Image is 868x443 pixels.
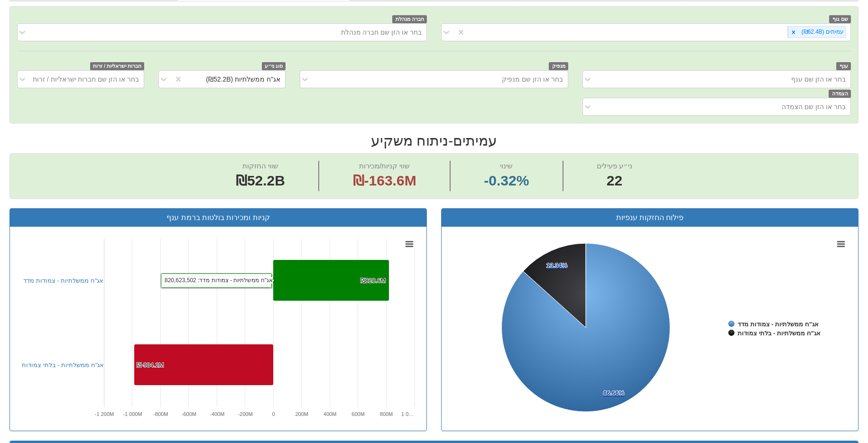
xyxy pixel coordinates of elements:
a: אג"ח ממשלתיות - צמודות מדד [23,277,103,284]
span: שווי החזקות [242,162,278,170]
span: חברות ישראליות / זרות [90,62,144,70]
tspan: 1 0… [401,411,414,417]
span: -0.32% [484,171,529,191]
a: אג"ח ממשלתיות - בלתי צמודות [22,361,104,369]
h3: פילוח החזקות ענפיות [449,213,851,222]
span: שינוי [500,162,513,170]
div: עמיתים (₪62.4B) [799,27,845,37]
span: שם גוף [829,15,851,23]
tspan: ₪820.6M [360,277,386,284]
text: -800M [153,411,168,417]
span: ענף [836,62,851,70]
tspan: 86.66% [603,389,625,397]
tspan: ₪-984.2M [137,361,164,369]
div: בחר או הזן שם חברות ישראליות / זרות [33,74,139,84]
h3: קניות ומכירות בולטות ברמת ענף [17,213,419,222]
div: אג"ח ממשלתיות (₪52.2B) [206,74,280,84]
span: חברה מנהלת [392,15,427,23]
text: 800M [380,411,393,417]
span: הצמדה [829,90,851,98]
text: 600M [351,411,365,417]
span: מנפיק [549,62,568,70]
tspan: אג"ח ממשלתיות - צמודות מדד [738,321,819,328]
span: ₪-163.6M [353,173,416,188]
div: בחר או הזן שם הצמדה [782,102,846,111]
tspan: -1 200M [95,411,114,417]
h2: עמיתים - ניתוח משקיע [9,133,859,148]
tspan: אג"ח ממשלתיות - בלתי צמודות [738,330,821,337]
text: 400M [323,411,337,417]
div: בחר או הזן שם ענף [791,74,846,84]
tspan: 13.34% [546,262,568,269]
span: ₪52.2B [236,173,285,188]
text: -200M [238,411,253,417]
text: -400M [210,411,224,417]
tspan: -1 000M [123,411,142,417]
text: 200M [295,411,308,417]
text: 0 [272,411,275,417]
span: 22 [597,171,632,191]
div: בחר או הזן שם מנפיק [502,74,563,84]
span: סוג ני״ע [262,62,286,70]
span: ני״ע פעילים [597,162,632,170]
div: בחר או הזן שם חברה מנהלת [341,28,422,37]
span: שווי קניות/מכירות [359,162,410,170]
text: -600M [182,411,196,417]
